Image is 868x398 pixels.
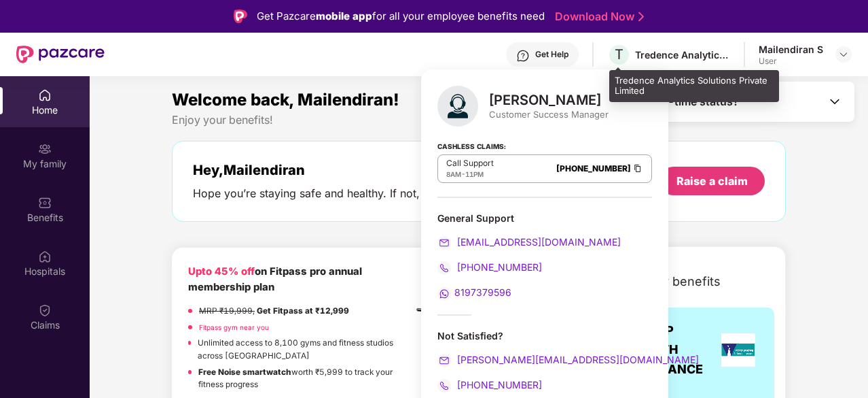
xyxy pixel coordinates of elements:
span: [PHONE_NUMBER] [454,261,542,273]
img: Toggle Icon [828,95,842,108]
img: svg+xml;base64,PHN2ZyBpZD0iSG9tZSIgeG1sbnM9Imh0dHA6Ly93d3cudzMub3JnLzIwMDAvc3ZnIiB3aWR0aD0iMjAiIG... [38,88,52,102]
p: Unlimited access to 8,100 gyms and fitness studios across [GEOGRAPHIC_DATA] [198,337,412,362]
img: svg+xml;base64,PHN2ZyBpZD0iQ2xhaW0iIHhtbG5zPSJodHRwOi8vd3d3LnczLm9yZy8yMDAwL3N2ZyIgd2lkdGg9IjIwIi... [38,303,52,317]
div: Customer Success Manager [489,108,609,120]
p: Call Support [446,158,494,169]
img: New Pazcare Logo [16,46,105,63]
a: 8197379596 [437,286,511,298]
del: MRP ₹19,999, [199,306,255,316]
img: insurerLogo [721,333,755,367]
div: Raise a claim [676,173,748,188]
div: Not Satisfied? [437,329,652,342]
div: Hope you’re staying safe and healthy. If not, no worries. We’re here to help. [193,186,581,201]
span: 8197379596 [454,286,511,298]
img: svg+xml;base64,PHN2ZyB4bWxucz0iaHR0cDovL3d3dy53My5vcmcvMjAwMC9zdmciIHdpZHRoPSIyMCIgaGVpZ2h0PSIyMC... [437,287,451,301]
span: [EMAIL_ADDRESS][DOMAIN_NAME] [454,236,621,248]
div: [PERSON_NAME] [489,92,609,108]
div: Tredence Analytics Solutions Private Limited [635,48,730,61]
strong: Free Noise smartwatch [198,367,291,377]
div: Mailendiran S [759,43,823,56]
div: Get Help [535,49,568,60]
div: Enjoy your benefits! [172,113,786,127]
img: svg+xml;base64,PHN2ZyB4bWxucz0iaHR0cDovL3d3dy53My5vcmcvMjAwMC9zdmciIHdpZHRoPSIyMCIgaGVpZ2h0PSIyMC... [437,261,451,275]
span: GROUP HEALTH INSURANCE [630,321,716,379]
img: svg+xml;base64,PHN2ZyBpZD0iRHJvcGRvd24tMzJ4MzIiIHhtbG5zPSJodHRwOi8vd3d3LnczLm9yZy8yMDAwL3N2ZyIgd2... [838,49,849,60]
div: Tredence Analytics Solutions Private Limited [609,70,779,102]
b: on Fitpass pro annual membership plan [188,265,362,293]
img: svg+xml;base64,PHN2ZyB4bWxucz0iaHR0cDovL3d3dy53My5vcmcvMjAwMC9zdmciIHdpZHRoPSIyMCIgaGVpZ2h0PSIyMC... [437,354,451,367]
img: Stroke [638,10,644,24]
div: Not Satisfied? [437,329,652,393]
span: Welcome back, Mailendiran! [172,90,399,110]
img: svg+xml;base64,PHN2ZyBpZD0iSG9zcGl0YWxzIiB4bWxucz0iaHR0cDovL3d3dy53My5vcmcvMjAwMC9zdmciIHdpZHRoPS... [38,250,52,263]
img: Logo [234,10,247,23]
div: User [759,56,823,67]
div: General Support [437,212,652,225]
img: svg+xml;base64,PHN2ZyBpZD0iSGVscC0zMngzMiIgeG1sbnM9Imh0dHA6Ly93d3cudzMub3JnLzIwMDAvc3ZnIiB3aWR0aD... [516,49,530,63]
img: svg+xml;base64,PHN2ZyBpZD0iQmVuZWZpdHMiIHhtbG5zPSJodHRwOi8vd3d3LnczLm9yZy8yMDAwL3N2ZyIgd2lkdGg9Ij... [38,196,52,210]
strong: Get Fitpass at ₹12,999 [257,306,349,316]
span: [PERSON_NAME][EMAIL_ADDRESS][DOMAIN_NAME] [454,354,699,365]
span: T [615,46,623,63]
strong: Cashless Claims: [437,138,506,153]
a: [PHONE_NUMBER] [437,261,542,273]
div: - [446,169,494,180]
img: Clipboard Icon [632,163,643,174]
a: [EMAIL_ADDRESS][DOMAIN_NAME] [437,236,621,248]
span: 11PM [465,170,484,178]
a: [PHONE_NUMBER] [556,163,631,173]
div: Hey, Mailendiran [193,162,581,178]
strong: mobile app [316,10,372,22]
img: svg+xml;base64,PHN2ZyB4bWxucz0iaHR0cDovL3d3dy53My5vcmcvMjAwMC9zdmciIHhtbG5zOnhsaW5rPSJodHRwOi8vd3... [437,86,478,127]
div: General Support [437,212,652,301]
img: fpp.png [412,291,507,386]
img: svg+xml;base64,PHN2ZyB3aWR0aD0iMjAiIGhlaWdodD0iMjAiIHZpZXdCb3g9IjAgMCAyMCAyMCIgZmlsbD0ibm9uZSIgeG... [38,142,52,156]
a: Download Now [555,10,640,24]
div: Get Pazcare for all your employee benefits need [257,8,545,24]
img: svg+xml;base64,PHN2ZyB4bWxucz0iaHR0cDovL3d3dy53My5vcmcvMjAwMC9zdmciIHdpZHRoPSIyMCIgaGVpZ2h0PSIyMC... [437,379,451,393]
a: [PERSON_NAME][EMAIL_ADDRESS][DOMAIN_NAME] [437,354,699,365]
a: [PHONE_NUMBER] [437,379,542,391]
span: [PHONE_NUMBER] [454,379,542,391]
p: worth ₹5,999 to track your fitness progress [198,366,412,391]
span: 8AM [446,170,461,178]
img: svg+xml;base64,PHN2ZyB4bWxucz0iaHR0cDovL3d3dy53My5vcmcvMjAwMC9zdmciIHdpZHRoPSIyMCIgaGVpZ2h0PSIyMC... [437,236,451,250]
a: Fitpass gym near you [199,323,269,331]
b: Upto 45% off [188,265,255,278]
